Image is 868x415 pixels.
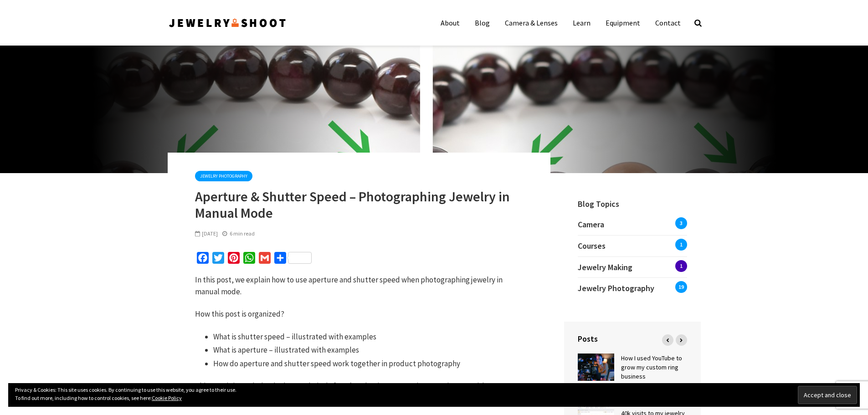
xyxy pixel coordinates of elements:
[195,171,252,181] a: Jewelry Photography
[621,383,644,389] span: [DATE]
[648,14,688,32] a: Contact
[213,331,523,343] li: What is shutter speed – illustrated with examples
[599,14,647,32] a: Equipment
[498,14,565,32] a: Camera & Lenses
[8,383,860,407] div: Privacy & Cookies: This site uses cookies. By continuing to use this website, you agree to their ...
[566,14,597,32] a: Learn
[578,333,687,344] h4: Posts
[92,36,776,173] img: aperture and shutter speed settings for jewelry photography
[675,260,687,272] span: 1
[241,252,257,267] a: WhatsApp
[468,14,497,32] a: Blog
[578,278,687,299] a: Jewelry Photography19
[211,252,226,267] a: Twitter
[195,380,523,404] p: This post is intended to be less technical. If you’re a business owner just starting out with a c...
[168,15,287,30] img: Jewelry Photographer Bay Area - San Francisco | Nationwide via Mail
[578,236,687,256] a: Courses1
[434,14,467,32] a: About
[578,262,632,272] span: Jewelry Making
[213,358,523,370] li: How do aperture and shutter speed work together in product photography
[578,219,604,230] span: Camera
[578,241,606,251] span: Courses
[798,386,857,404] input: Accept and close
[675,281,687,293] span: 19
[222,230,255,238] div: 6 min read
[257,252,272,267] a: Gmail
[272,252,313,267] a: Share
[578,219,687,235] a: Camera3
[195,308,523,320] p: How this post is organized?
[675,239,687,251] span: 1
[195,230,218,237] span: [DATE]
[675,217,687,229] span: 3
[195,252,211,267] a: Facebook
[152,395,182,401] a: Cookie Policy
[213,344,523,356] li: What is aperture – illustrated with examples
[621,354,682,380] a: How I used YouTube to grow my custom ring business
[564,187,701,210] h4: Blog Topics
[578,257,687,278] a: Jewelry Making1
[226,252,241,267] a: Pinterest
[578,283,654,293] span: Jewelry Photography
[195,188,523,221] h1: Aperture & Shutter Speed – Photographing Jewelry in Manual Mode
[195,274,523,297] p: In this post, we explain how to use aperture and shutter speed when photographing jewelry in manu...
